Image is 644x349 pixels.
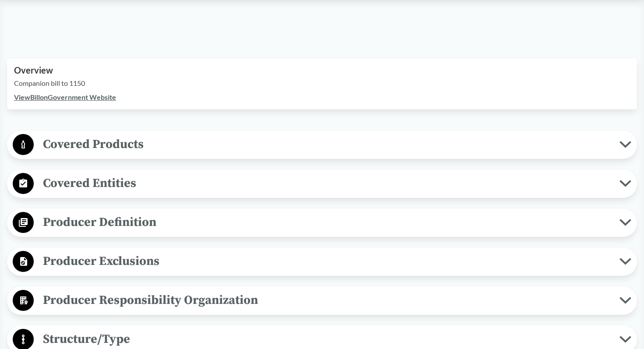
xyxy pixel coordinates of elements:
span: Producer Responsibility Organization [34,290,619,310]
button: Producer Definition [10,212,634,234]
span: Producer Definition [34,212,619,232]
span: Covered Products [34,134,619,154]
span: Covered Entities [34,173,619,193]
button: Producer Exclusions [10,250,634,273]
h2: Overview [14,65,630,75]
button: Covered Entities [10,173,634,195]
p: Companion bill to 1150 [14,78,630,88]
a: ViewBillonGovernment Website [14,93,116,101]
button: Covered Products [10,134,634,156]
span: Structure/Type [34,329,619,349]
button: Producer Responsibility Organization [10,289,634,312]
span: Producer Exclusions [34,251,619,271]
